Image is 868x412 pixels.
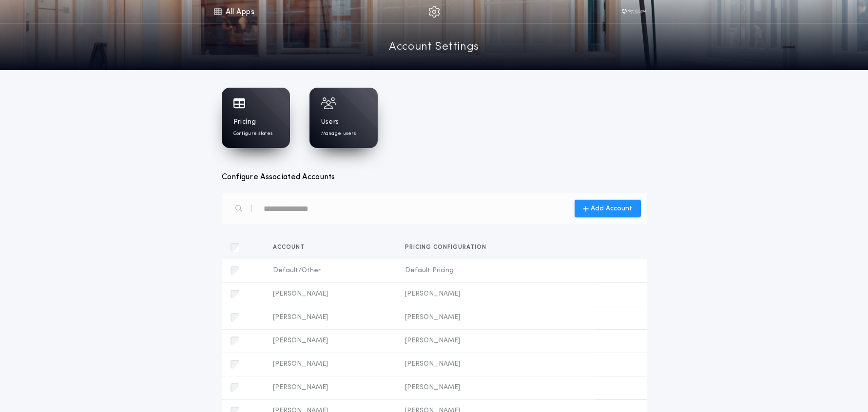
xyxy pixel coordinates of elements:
[321,130,356,137] p: Manage users
[321,117,339,127] h1: Users
[233,117,256,127] h1: Pricing
[619,7,649,17] img: vs-icon
[405,359,588,369] span: [PERSON_NAME]
[233,130,273,137] p: Configure states
[309,88,378,148] a: UsersManage users
[273,266,389,276] span: Default/Other
[405,244,490,250] span: Pricing configuration
[389,39,479,56] a: Account Settings
[591,204,632,214] span: Add Account
[273,313,389,322] span: [PERSON_NAME]
[222,88,290,148] a: PricingConfigure states
[405,336,588,346] span: [PERSON_NAME]
[405,266,588,276] span: Default Pricing
[405,313,588,322] span: [PERSON_NAME]
[222,171,647,183] h3: Configure Associated Accounts
[405,383,588,393] span: [PERSON_NAME]
[405,289,588,299] span: [PERSON_NAME]
[273,336,389,346] span: [PERSON_NAME]
[428,6,440,18] img: img
[575,200,641,217] button: Add Account
[273,244,309,250] span: Account
[273,359,389,369] span: [PERSON_NAME]
[273,383,389,393] span: [PERSON_NAME]
[273,289,389,299] span: [PERSON_NAME]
